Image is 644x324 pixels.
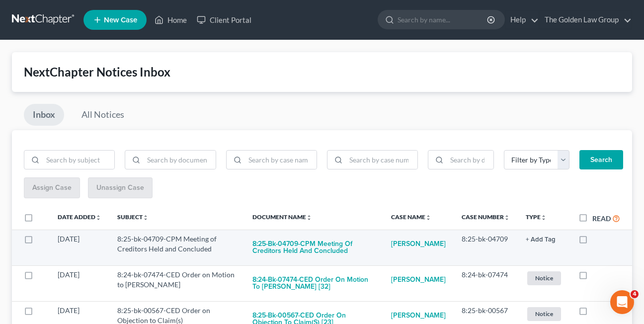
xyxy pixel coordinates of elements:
a: All Notices [73,104,133,126]
a: Case Numberunfold_more [462,213,510,221]
a: Notice [526,306,563,322]
input: Search by case number [346,151,417,169]
input: Search by case name [245,151,317,169]
input: Search by name... [398,10,488,29]
td: 8:24-bk-07474-CED Order on Motion to [PERSON_NAME] [109,265,244,301]
iframe: Intercom live chat [610,290,634,314]
td: [DATE] [50,265,109,301]
a: Notice [526,270,563,286]
a: Help [505,11,539,29]
span: 4 [631,290,639,298]
a: Subjectunfold_more [117,213,149,221]
i: unfold_more [541,215,547,221]
a: Document Nameunfold_more [252,213,312,221]
button: Search [579,150,623,170]
input: Search by subject [43,151,114,169]
a: Typeunfold_more [526,213,547,221]
i: unfold_more [143,215,149,221]
a: [PERSON_NAME] [391,270,446,290]
a: Inbox [24,104,64,126]
div: NextChapter Notices Inbox [24,64,620,80]
span: New Case [104,16,137,24]
span: Notice [527,307,561,321]
i: unfold_more [95,215,101,221]
td: 8:25-bk-04709-CPM Meeting of Creditors Held and Concluded [109,230,244,265]
a: Client Portal [192,11,256,29]
i: unfold_more [306,215,312,221]
input: Search by date [447,151,493,169]
button: 8:24-bk-07474-CED Order on Motion to [PERSON_NAME] [32] [252,270,375,297]
span: Notice [527,271,561,285]
i: unfold_more [425,215,431,221]
a: + Add Tag [526,234,563,244]
td: 8:24-bk-07474 [454,265,518,301]
button: + Add Tag [526,237,556,243]
button: 8:25-bk-04709-CPM Meeting of Creditors Held and Concluded [252,234,375,261]
a: [PERSON_NAME] [391,234,446,254]
a: Date Addedunfold_more [58,213,101,221]
i: unfold_more [504,215,510,221]
label: Read [592,213,611,224]
td: [DATE] [50,230,109,265]
a: Home [150,11,192,29]
input: Search by document name [144,151,215,169]
a: Case Nameunfold_more [391,213,431,221]
td: 8:25-bk-04709 [454,230,518,265]
a: The Golden Law Group [540,11,632,29]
